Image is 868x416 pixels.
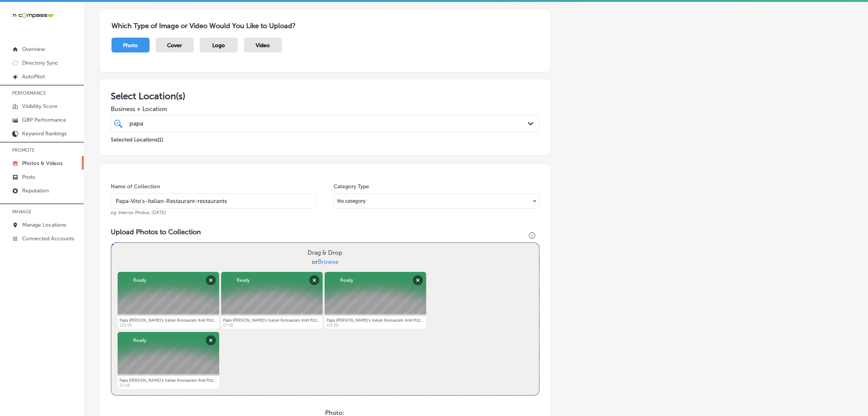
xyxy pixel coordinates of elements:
[22,160,62,167] p: Photos & Videos
[22,60,58,66] p: Directory Sync
[12,12,54,19] img: 660ab0bf-5cc7-4cb8-ba1c-48b5ae0f18e60NCTV_CLogo_TV_Black_-500x88.png
[111,228,540,236] h3: Upload Photos to Collection
[22,46,45,52] p: Overview
[22,73,45,80] p: AutoPilot
[304,245,346,270] label: Drag & Drop or
[111,105,540,113] span: Business + Location
[111,194,317,209] input: Title
[22,235,74,242] p: Connected Accounts
[123,42,138,49] span: Photo
[22,130,67,137] p: Keyword Rankings
[334,195,539,207] div: No category
[111,133,163,143] p: Selected Locations ( 1 )
[22,187,49,194] p: Reputation
[334,183,369,190] label: Category Type
[22,174,35,180] p: Posts
[213,42,225,49] span: Logo
[256,42,270,49] span: Video
[111,183,160,190] label: Name of Collection
[22,117,66,123] p: GBP Performance
[111,22,539,30] h3: Which Type of Image or Video Would You Like to Upload?
[167,42,182,49] span: Cover
[318,258,339,265] span: Browse
[111,210,166,215] span: eg. Interior Photos, [DATE]
[22,103,57,110] p: Visibility Score
[111,91,540,102] h3: Select Location(s)
[22,222,66,228] p: Manage Locations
